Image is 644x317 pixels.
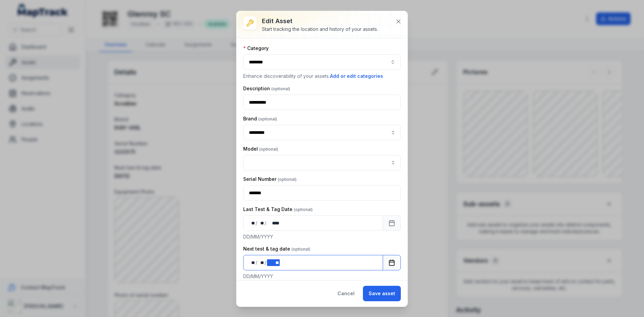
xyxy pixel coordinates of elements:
[258,259,265,266] div: month,
[262,16,378,26] h3: Edit asset
[363,286,401,301] button: Save asset
[243,45,269,52] label: Category
[258,220,265,226] div: month,
[249,259,256,266] div: day,
[243,176,297,182] label: Serial Number
[383,215,401,231] button: Calendar
[256,220,258,226] div: /
[265,259,267,266] div: /
[267,220,280,226] div: year,
[243,155,401,170] input: asset-edit:cf[ae11ba15-1579-4ecc-996c-910ebae4e155]-label
[243,206,313,213] label: Last Test & Tag Date
[243,146,278,152] label: Model
[249,220,256,226] div: day,
[383,255,401,270] button: Calendar
[243,233,401,240] p: DD/MM/YYYY
[332,286,360,301] button: Cancel
[243,125,401,140] input: asset-edit:cf[95398f92-8612-421e-aded-2a99c5a8da30]-label
[243,85,290,92] label: Description
[267,259,279,266] div: year,
[243,273,401,280] p: DD/MM/YYYY
[243,246,310,252] label: Next test & tag date
[243,115,277,122] label: Brand
[330,72,383,80] button: Add or edit categories
[243,72,401,80] p: Enhance discoverability of your assets.
[256,259,258,266] div: /
[262,26,378,33] div: Start tracking the location and history of your assets.
[265,220,267,226] div: /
